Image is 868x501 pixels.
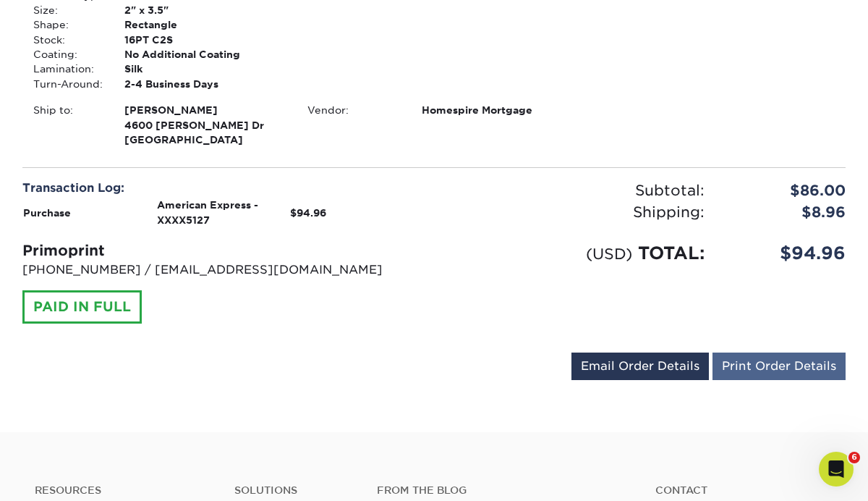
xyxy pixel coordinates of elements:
[22,103,114,147] div: Ship to:
[22,17,114,32] div: Shape:
[715,201,856,223] div: $8.96
[22,47,114,62] div: Coating:
[22,62,114,76] div: Lamination:
[157,199,258,225] strong: American Express - XXXX5127
[715,240,856,266] div: $94.96
[290,207,326,219] strong: $94.96
[571,353,709,380] a: Email Order Details
[819,452,854,487] iframe: Intercom live chat
[114,62,297,76] div: Silk
[638,243,705,264] span: TOTAL:
[114,17,297,32] div: Rectangle
[586,245,632,263] small: (USD)
[234,484,355,497] h4: Solutions
[22,180,423,197] div: Transaction Log:
[411,103,571,117] div: Homespire Mortgage
[22,3,114,17] div: Size:
[35,484,213,497] h4: Resources
[114,47,297,62] div: No Additional Coating
[114,33,297,47] div: 16PT C2S
[124,103,286,146] strong: [GEOGRAPHIC_DATA]
[22,240,423,261] div: Primoprint
[712,353,846,380] a: Print Order Details
[848,452,860,463] span: 6
[23,207,71,219] strong: Purchase
[297,103,411,117] div: Vendor:
[655,484,833,497] a: Contact
[22,290,142,324] div: PAID IN FULL
[22,261,423,279] p: [PHONE_NUMBER] / [EMAIL_ADDRESS][DOMAIN_NAME]
[22,77,114,91] div: Turn-Around:
[124,118,286,132] span: 4600 [PERSON_NAME] Dr
[434,180,715,201] div: Subtotal:
[377,484,617,497] h4: From the Blog
[434,201,715,223] div: Shipping:
[114,77,297,91] div: 2-4 Business Days
[715,180,856,201] div: $86.00
[22,33,114,47] div: Stock:
[114,3,297,17] div: 2" x 3.5"
[124,103,286,117] span: [PERSON_NAME]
